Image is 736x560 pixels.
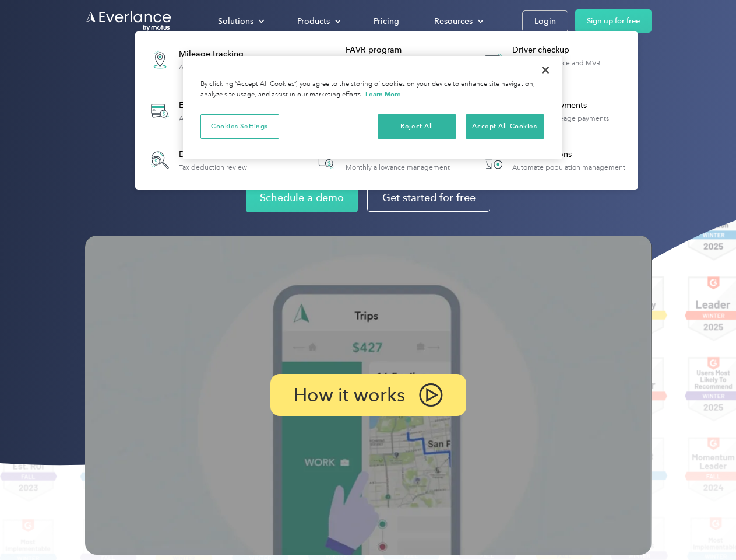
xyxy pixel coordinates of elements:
nav: Products [135,32,638,190]
button: Close [533,57,558,83]
a: Schedule a demo [246,183,358,212]
div: Driver checkup [512,44,632,56]
a: Go to homepage [85,10,172,32]
a: Sign up for free [575,9,652,33]
div: Monthly allowance management [346,163,450,171]
div: Expense tracking [179,100,263,111]
div: Login [534,14,556,29]
a: More information about your privacy, opens in a new tab [365,90,401,98]
div: HR Integrations [512,149,625,160]
a: Deduction finderTax deduction review [141,141,253,179]
a: Expense trackingAutomatic transaction logs [141,90,269,132]
a: Login [522,10,568,32]
button: Reject All [378,114,456,139]
div: Automate population management [512,163,625,171]
div: Solutions [218,14,253,29]
div: Tax deduction review [179,163,247,171]
div: Automatic mileage logs [179,63,255,71]
a: Get started for free [367,184,490,212]
p: How it works [294,388,405,402]
div: Resources [434,14,473,29]
a: HR IntegrationsAutomate population management [474,141,631,179]
div: License, insurance and MVR verification [512,59,632,75]
input: Submit [86,69,145,94]
a: Mileage trackingAutomatic mileage logs [141,38,260,81]
div: By clicking “Accept All Cookies”, you agree to the storing of cookies on your device to enhance s... [200,79,544,100]
div: Resources [422,11,493,32]
div: Products [286,11,350,32]
div: Pricing [374,14,399,29]
button: Accept All Cookies [466,114,544,139]
div: Deduction finder [179,149,247,160]
a: FAVR programFixed & Variable Rate reimbursement design & management [308,38,466,81]
div: Cookie banner [183,56,562,159]
div: Products [297,14,330,29]
div: Solutions [206,11,274,32]
a: Accountable planMonthly allowance management [308,141,456,179]
div: Automatic transaction logs [179,114,263,123]
button: Cookies Settings [200,114,279,139]
div: FAVR program [346,44,465,56]
div: Mileage tracking [179,48,255,60]
div: Privacy [183,56,562,159]
a: Driver checkupLicense, insurance and MVR verification [474,38,632,81]
a: Pricing [362,11,411,32]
